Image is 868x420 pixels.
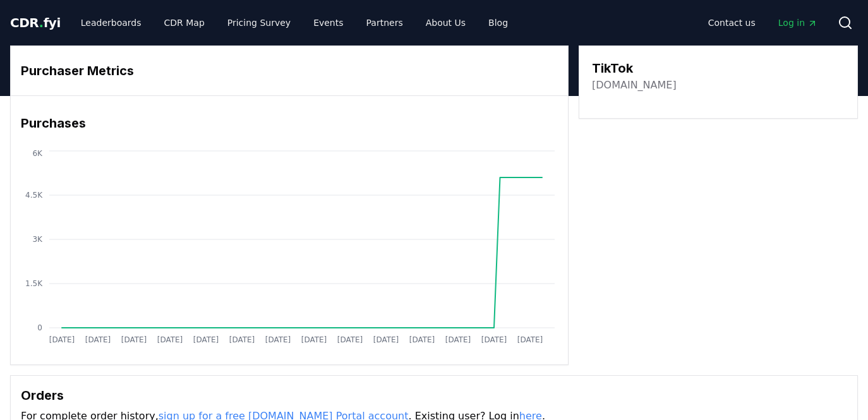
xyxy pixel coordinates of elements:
[337,335,363,344] tspan: [DATE]
[416,11,476,34] a: About Us
[698,11,766,34] a: Contact us
[481,335,507,344] tspan: [DATE]
[193,335,219,344] tspan: [DATE]
[592,78,677,93] a: [DOMAIN_NAME]
[229,335,255,344] tspan: [DATE]
[778,16,817,29] span: Log in
[32,235,43,244] tspan: 3K
[265,335,291,344] tspan: [DATE]
[21,386,847,405] h3: Orders
[217,11,301,34] a: Pricing Survey
[71,11,518,34] nav: Main
[445,335,471,344] tspan: [DATE]
[49,335,75,344] tspan: [DATE]
[517,335,543,344] tspan: [DATE]
[478,11,518,34] a: Blog
[32,149,43,158] tspan: 6K
[409,335,435,344] tspan: [DATE]
[356,11,413,34] a: Partners
[303,11,353,34] a: Events
[592,59,677,78] h3: TikTok
[71,11,152,34] a: Leaderboards
[39,15,44,30] span: .
[698,11,828,34] nav: Main
[768,11,828,34] a: Log in
[373,335,399,344] tspan: [DATE]
[157,335,183,344] tspan: [DATE]
[121,335,147,344] tspan: [DATE]
[85,335,111,344] tspan: [DATE]
[25,191,43,200] tspan: 4.5K
[25,279,43,288] tspan: 1.5K
[21,114,558,133] h3: Purchases
[10,15,61,30] span: CDR fyi
[21,61,558,80] h3: Purchaser Metrics
[37,323,42,332] tspan: 0
[301,335,327,344] tspan: [DATE]
[10,14,61,32] a: CDR.fyi
[154,11,215,34] a: CDR Map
